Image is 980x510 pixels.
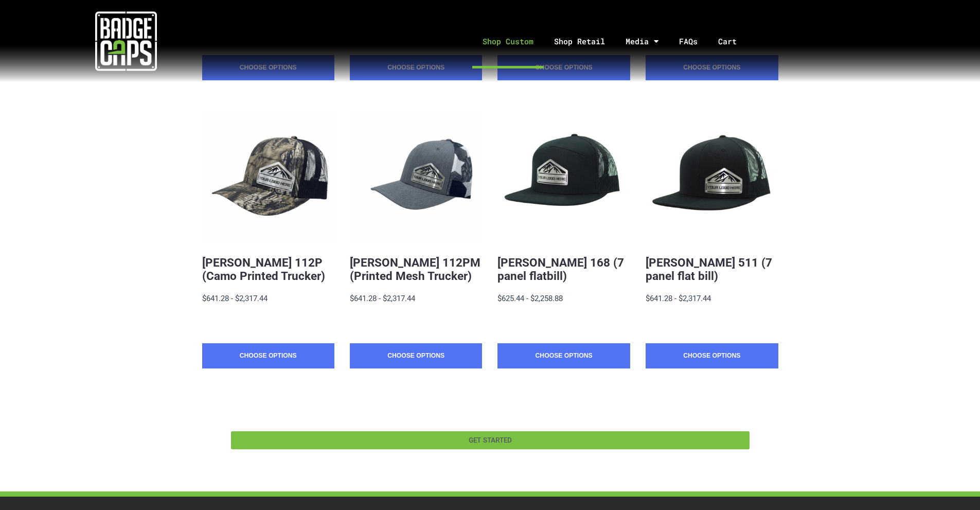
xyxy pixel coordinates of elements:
[95,10,157,72] img: badgecaps white logo with green acccent
[202,256,325,283] a: [PERSON_NAME] 112P (Camo Printed Trucker)
[497,343,630,369] a: Choose Options
[708,14,760,68] a: Cart
[615,14,669,68] a: Media
[497,256,624,283] a: [PERSON_NAME] 168 (7 panel flatbill)
[472,14,544,68] a: Shop Custom
[202,343,334,369] a: Choose Options
[646,111,778,243] button: BadgeCaps - Richardson 511
[929,461,980,510] iframe: Chat Widget
[669,14,708,68] a: FAQs
[202,294,268,303] span: $641.28 - $2,317.44
[646,343,778,369] a: Choose Options
[350,343,482,369] a: Choose Options
[252,14,980,68] nav: Menu
[350,294,415,303] span: $641.28 - $2,317.44
[646,256,772,283] a: [PERSON_NAME] 511 (7 panel flat bill)
[469,437,512,444] span: GET STARTED
[544,14,615,68] a: Shop Retail
[231,431,750,449] a: GET STARTED
[350,256,480,283] a: [PERSON_NAME] 112PM (Printed Mesh Trucker)
[497,294,563,303] span: $625.44 - $2,258.88
[497,111,630,243] button: BadgeCaps - Richardson 168
[646,294,711,303] span: $641.28 - $2,317.44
